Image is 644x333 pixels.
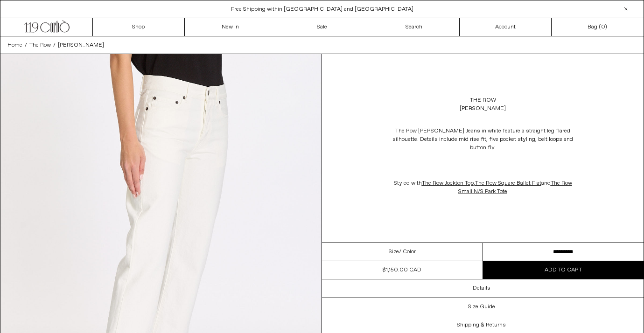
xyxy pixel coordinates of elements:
span: / [25,41,27,49]
h3: Shipping & Returns [457,322,506,328]
a: The Row [470,96,496,104]
div: [PERSON_NAME] [460,104,506,113]
a: New In [185,18,277,36]
a: The Row [29,41,51,49]
span: 0 [601,23,605,31]
h3: Size Guide [468,304,495,310]
span: The Row [29,42,51,49]
a: Free Shipping within [GEOGRAPHIC_DATA] and [GEOGRAPHIC_DATA] [231,6,413,13]
span: / [53,41,56,49]
a: Shop [93,18,185,36]
h3: Details [473,285,490,291]
a: The Row Jockton Top [422,180,474,187]
a: Bag () [552,18,644,36]
span: Size [389,248,399,256]
span: / Color [399,248,416,256]
p: The Row [PERSON_NAME] Jeans in white feature a straight leg flared silhouette. Details include mi... [390,122,576,157]
span: [PERSON_NAME] [58,42,104,49]
span: ) [601,23,607,31]
a: Home [7,41,22,49]
a: The Row Square Ballet Flat [475,180,541,187]
a: Account [460,18,552,36]
span: Home [7,42,22,49]
button: Add to cart [483,261,644,279]
a: Search [368,18,460,36]
span: Styled with , and [394,180,572,195]
a: [PERSON_NAME] [58,41,104,49]
div: $1,150.00 CAD [383,266,421,274]
span: Add to cart [545,266,582,274]
a: Sale [276,18,368,36]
